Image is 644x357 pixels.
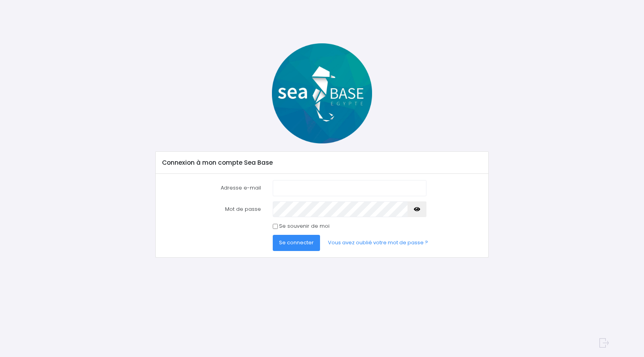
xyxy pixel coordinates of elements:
span: Se connecter [279,239,314,246]
label: Mot de passe [156,201,267,217]
label: Adresse e-mail [156,180,267,196]
button: Se connecter [273,235,320,251]
div: Connexion à mon compte Sea Base [156,152,488,174]
a: Vous avez oublié votre mot de passe ? [322,235,434,251]
label: Se souvenir de moi [279,222,329,230]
